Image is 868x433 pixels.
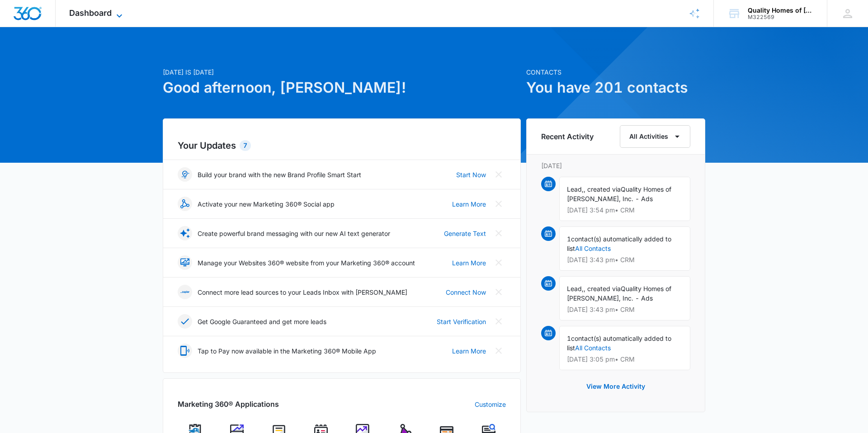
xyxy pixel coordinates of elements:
p: [DATE] 3:43 pm • CRM [567,257,683,263]
p: Manage your Websites 360® website from your Marketing 360® account [198,258,415,268]
p: Build your brand with the new Brand Profile Smart Start [198,170,361,179]
span: Lead, [567,285,584,292]
h6: Recent Activity [541,131,594,142]
p: [DATE] [541,161,690,170]
a: All Contacts [575,344,611,352]
h1: You have 201 contacts [526,77,705,99]
h1: Good afternoon, [PERSON_NAME]! [163,77,521,99]
p: Activate your new Marketing 360® Social app [198,199,335,209]
a: Learn More [452,346,486,356]
p: Connect more lead sources to your Leads Inbox with [PERSON_NAME] [198,287,407,297]
a: Connect Now [446,287,486,297]
a: Learn More [452,199,486,209]
h2: Marketing 360® Applications [178,399,279,409]
p: [DATE] is [DATE] [163,67,521,77]
p: [DATE] 3:54 pm • CRM [567,207,683,213]
button: Close [491,344,506,358]
div: 7 [240,140,251,151]
span: , created via [584,185,621,193]
div: account name [748,7,814,14]
a: Learn More [452,258,486,268]
a: All Contacts [575,245,611,252]
button: Close [491,285,506,299]
button: Close [491,314,506,329]
span: Lead, [567,185,584,193]
button: Close [491,226,506,240]
button: Close [491,255,506,270]
p: Create powerful brand messaging with our new AI text generator [198,229,390,238]
button: Close [491,167,506,182]
a: Generate Text [444,229,486,238]
a: Start Now [456,170,486,179]
span: contact(s) automatically added to list [567,334,671,352]
div: account id [748,14,814,20]
span: 1 [567,334,571,342]
p: [DATE] 3:43 pm • CRM [567,306,683,313]
p: Contacts [526,67,705,77]
span: 1 [567,235,571,243]
p: [DATE] 3:05 pm • CRM [567,356,683,362]
button: View More Activity [577,376,654,397]
a: Customize [475,400,506,409]
h2: Your Updates [178,139,506,152]
p: Get Google Guaranteed and get more leads [198,317,326,326]
p: Tap to Pay now available in the Marketing 360® Mobile App [198,346,376,356]
a: Start Verification [437,317,486,326]
span: Dashboard [69,8,112,18]
span: , created via [584,285,621,292]
span: contact(s) automatically added to list [567,235,671,252]
button: Close [491,197,506,211]
button: All Activities [620,125,690,148]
